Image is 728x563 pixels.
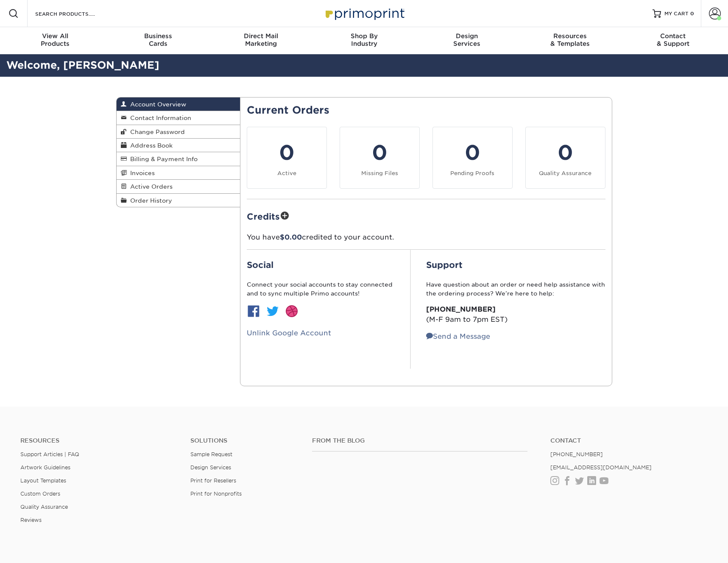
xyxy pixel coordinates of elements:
span: View All [4,32,107,40]
input: SEARCH PRODUCTS..... [34,8,117,19]
div: & Support [622,32,725,47]
a: Unlink Google Account [247,329,331,337]
strong: [PHONE_NUMBER] [426,305,496,313]
div: 0 [438,137,507,168]
span: Contact [622,32,725,40]
a: Account Overview [117,98,240,111]
a: Resources& Templates [519,27,622,54]
span: Billing & Payment Info [127,156,198,162]
p: You have credited to your account. [247,232,605,242]
h4: From the Blog [312,437,527,444]
img: btn-facebook.jpg [247,304,260,318]
a: 0 Quality Assurance [525,127,605,189]
a: Shop ByIndustry [312,27,416,54]
a: Quality Assurance [20,504,68,510]
p: (M-F 9am to 7pm EST) [426,304,605,325]
h2: Current Orders [247,104,605,117]
span: Invoices [127,170,155,176]
span: MY CART [664,10,689,17]
a: Reviews [20,517,42,523]
div: 0 [252,137,321,168]
a: Invoices [117,166,240,180]
a: Support Articles | FAQ [20,451,79,457]
span: Account Overview [127,101,186,108]
a: [EMAIL_ADDRESS][DOMAIN_NAME] [550,464,652,471]
p: Have question about an order or need help assistance with the ordering process? We’re here to help: [426,280,605,298]
a: Address Book [117,139,240,152]
div: Cards [106,32,209,47]
span: Business [106,32,209,40]
a: Print for Nonprofits [190,491,242,497]
a: 0 Missing Files [340,127,420,189]
img: btn-dribbble.jpg [285,304,298,318]
span: Resources [519,32,622,40]
span: Order History [127,197,172,204]
small: Active [277,170,296,176]
div: 0 [531,137,600,168]
a: Design Services [190,464,231,471]
a: Contact Information [117,111,240,125]
a: Active Orders [117,180,240,193]
small: Quality Assurance [539,170,591,176]
img: btn-twitter.jpg [266,304,279,318]
span: Direct Mail [209,32,312,40]
p: Connect your social accounts to stay connected and to sync multiple Primo accounts! [247,280,395,298]
div: Industry [312,32,416,47]
span: Change Password [127,128,185,135]
small: Pending Proofs [450,170,494,176]
div: & Templates [519,32,622,47]
a: 0 Pending Proofs [432,127,513,189]
a: Custom Orders [20,491,60,497]
div: Services [416,32,519,47]
h2: Social [247,260,395,270]
h4: Resources [20,437,178,444]
a: Change Password [117,125,240,139]
a: Sample Request [190,451,232,457]
span: Address Book [127,142,173,149]
a: DesignServices [416,27,519,54]
a: Order History [117,194,240,207]
span: 0 [690,11,694,17]
span: Contact Information [127,114,191,121]
div: 0 [345,137,414,168]
a: Contact [550,437,708,444]
span: Shop By [312,32,416,40]
div: Products [4,32,107,47]
a: Send a Message [426,332,490,340]
a: BusinessCards [106,27,209,54]
span: Active Orders [127,183,173,190]
h2: Credits [247,209,605,223]
span: $0.00 [280,233,302,241]
a: Print for Resellers [190,477,236,484]
a: [PHONE_NUMBER] [550,451,603,457]
h2: Support [426,260,605,270]
a: View AllProducts [4,27,107,54]
a: Direct MailMarketing [209,27,312,54]
h4: Solutions [190,437,299,444]
img: Primoprint [322,4,407,22]
a: Contact& Support [622,27,725,54]
a: 0 Active [247,127,327,189]
a: Artwork Guidelines [20,464,70,471]
a: Layout Templates [20,477,66,484]
span: Design [416,32,519,40]
a: Billing & Payment Info [117,152,240,166]
small: Missing Files [361,170,398,176]
div: Marketing [209,32,312,47]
